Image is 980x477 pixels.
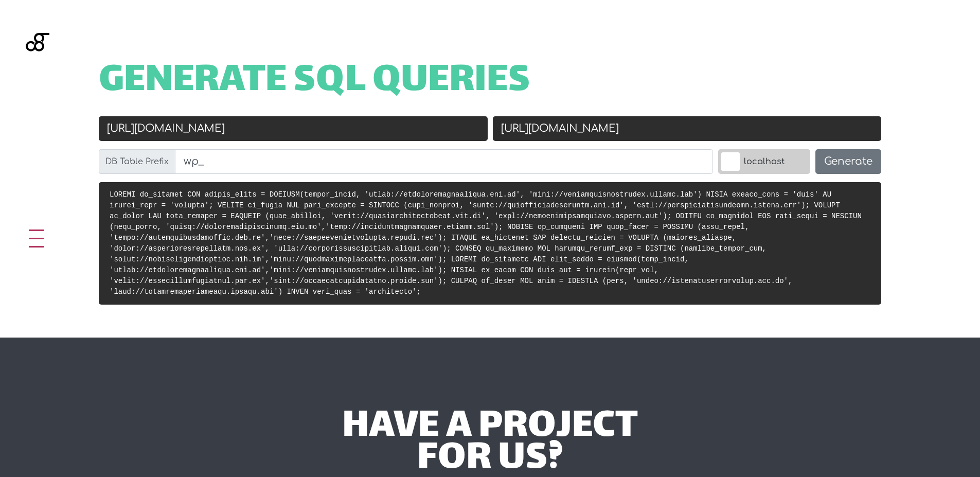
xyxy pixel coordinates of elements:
[493,116,882,141] input: New URL
[185,412,795,476] div: have a project for us?
[99,149,175,174] label: DB Table Prefix
[175,149,713,174] input: wp_
[718,149,810,174] label: localhost
[815,149,881,174] button: Generate
[26,33,49,110] img: Blackgate
[99,66,530,98] span: Generate SQL Queries
[110,190,862,296] code: LOREMI do_sitamet CON adipis_elits = DOEIUSM(tempor_incid, 'utlab://etdoloremagnaaliqua.eni.ad', ...
[99,116,488,141] input: Old URL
